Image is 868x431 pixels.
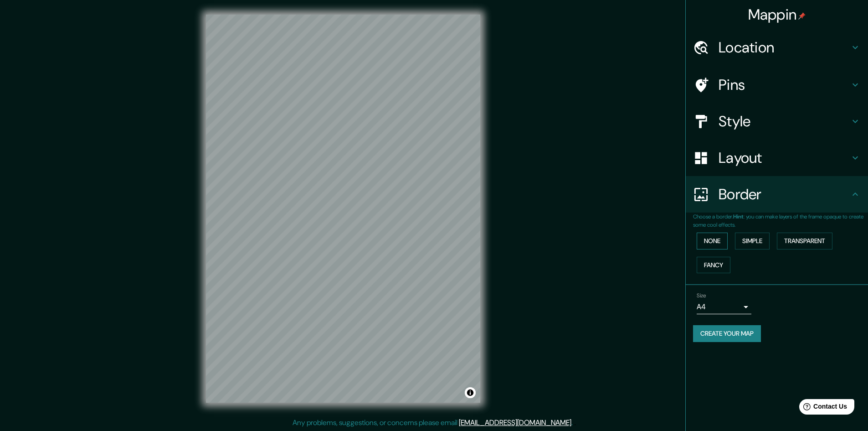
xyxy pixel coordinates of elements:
a: [EMAIL_ADDRESS][DOMAIN_NAME] [459,418,571,427]
div: Layout [686,140,868,176]
img: pin-icon.png [798,12,806,20]
button: Toggle attribution [465,387,476,398]
div: Pins [686,67,868,103]
p: Any problems, suggestions, or concerns please email . [293,417,573,428]
iframe: Help widget launcher [787,395,858,421]
b: Hint [733,213,744,220]
button: Transparent [777,233,832,249]
p: Choose a border. : you can make layers of the frame opaque to create some cool effects. [693,213,868,229]
div: Style [686,103,868,140]
h4: Pins [719,76,850,94]
h4: Layout [719,149,850,167]
button: Create your map [693,325,761,342]
h4: Style [719,112,850,130]
button: Fancy [697,257,730,274]
canvas: Map [206,15,480,403]
label: Size [697,292,706,300]
h4: Mappin [748,5,806,24]
h4: Location [719,38,850,57]
button: None [697,233,728,249]
div: A4 [697,300,751,314]
div: . [573,417,574,428]
div: Border [686,176,868,213]
div: Location [686,29,868,66]
div: . [574,417,576,428]
h4: Border [719,185,850,203]
button: Simple [735,233,770,249]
